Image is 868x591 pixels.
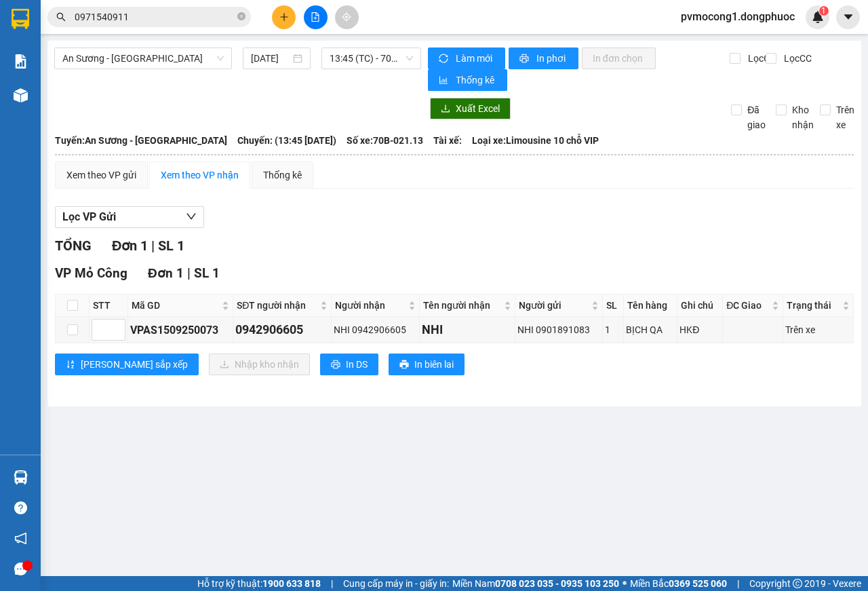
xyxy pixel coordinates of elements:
[742,102,771,132] span: Đã giao
[112,237,148,254] span: Đơn 1
[439,75,450,86] span: bar-chart
[347,133,423,148] span: Số xe: 70B-021.13
[343,576,449,591] span: Cung cấp máy in - giấy in:
[778,51,814,66] span: Lọc CC
[233,317,332,343] td: 0942906605
[439,54,450,64] span: sync
[428,69,507,91] button: bar-chartThống kê
[726,298,769,313] span: ĐC Giao
[14,470,28,484] img: warehouse-icon
[517,322,600,337] div: NHI 0901891083
[342,12,351,22] span: aim
[197,576,321,591] span: Hỗ trợ kỹ thuật:
[605,322,621,337] div: 1
[679,322,720,337] div: HKĐ
[346,357,368,372] span: In DS
[194,265,220,281] span: SL 1
[251,51,290,66] input: 15/09/2025
[831,102,860,132] span: Trên xe
[14,563,27,575] span: message
[737,576,739,591] span: |
[536,51,568,66] span: In phơi
[743,51,778,66] span: Lọc CR
[55,135,227,146] b: Tuyến: An Sương - [GEOGRAPHIC_DATA]
[55,354,199,375] button: sort-ascending[PERSON_NAME] sắp xếp
[14,88,28,102] img: warehouse-icon
[669,578,727,589] strong: 0369 525 060
[262,578,321,589] strong: 1900 633 818
[334,322,416,337] div: NHI 0942906605
[787,298,840,313] span: Trạng thái
[420,317,516,343] td: NHI
[81,357,188,372] span: [PERSON_NAME] sắp xếp
[603,294,624,317] th: SL
[495,578,619,589] strong: 0708 023 035 - 0935 103 250
[158,237,184,254] span: SL 1
[12,9,29,29] img: logo-vxr
[330,48,412,69] span: 13:45 (TC) - 70B-021.13
[304,5,328,29] button: file-add
[626,322,675,337] div: BỊCH QA
[819,6,829,16] sup: 1
[311,12,320,22] span: file-add
[272,5,296,29] button: plus
[66,168,136,183] div: Xem theo VP gửi
[399,360,409,370] span: printer
[14,532,27,545] span: notification
[624,294,677,317] th: Tên hàng
[456,51,494,66] span: Làm mới
[128,317,233,343] td: VPAS1509250073
[14,501,27,514] span: question-circle
[441,104,450,115] span: download
[582,47,656,69] button: In đơn chọn
[793,579,802,588] span: copyright
[237,12,245,20] span: close-circle
[56,12,66,22] span: search
[519,298,589,313] span: Người gửi
[62,208,116,225] span: Lọc VP Gửi
[237,11,245,24] span: close-circle
[90,294,128,317] th: STT
[472,133,599,148] span: Loại xe: Limousine 10 chỗ VIP
[55,265,127,281] span: VP Mỏ Công
[630,576,727,591] span: Miền Bắc
[235,320,329,339] div: 0942906605
[452,576,619,591] span: Miền Nam
[623,581,627,586] span: ⚪️
[430,98,511,119] button: downloadXuất Excel
[456,73,496,88] span: Thống kê
[237,298,317,313] span: SĐT người nhận
[812,11,824,23] img: icon-new-feature
[509,47,578,69] button: printerIn phơi
[785,322,851,337] div: Trên xe
[787,102,819,132] span: Kho nhận
[414,357,454,372] span: In biên lai
[335,5,359,29] button: aim
[187,265,191,281] span: |
[422,320,513,339] div: NHI
[62,48,224,69] span: An Sương - Tân Biên
[821,6,826,16] span: 1
[428,47,505,69] button: syncLàm mới
[263,168,302,183] div: Thống kê
[237,133,336,148] span: Chuyến: (13:45 [DATE])
[66,360,75,370] span: sort-ascending
[132,298,219,313] span: Mã GD
[151,237,155,254] span: |
[161,168,239,183] div: Xem theo VP nhận
[14,54,28,69] img: solution-icon
[279,12,289,22] span: plus
[148,265,184,281] span: Đơn 1
[331,360,340,370] span: printer
[331,576,333,591] span: |
[130,322,231,339] div: VPAS1509250073
[209,354,310,375] button: downloadNhập kho nhận
[836,5,860,29] button: caret-down
[842,11,854,23] span: caret-down
[55,206,204,228] button: Lọc VP Gửi
[75,9,235,24] input: Tìm tên, số ĐT hoặc mã đơn
[519,54,531,64] span: printer
[433,133,462,148] span: Tài xế:
[677,294,723,317] th: Ghi chú
[320,354,378,375] button: printerIn DS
